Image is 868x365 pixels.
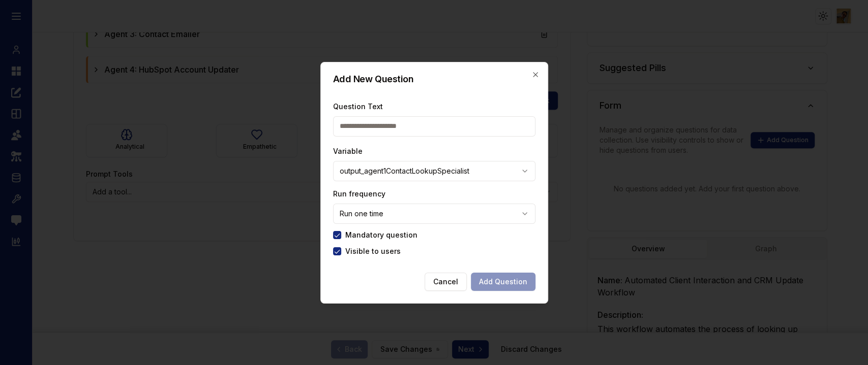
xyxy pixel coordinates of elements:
label: Question Text [333,102,383,111]
h2: Add New Question [333,75,535,84]
label: Visible to users [345,246,401,256]
label: Run frequency [333,189,385,198]
button: Cancel [425,273,467,291]
label: Mandatory question [345,230,417,240]
label: Variable [333,147,363,155]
